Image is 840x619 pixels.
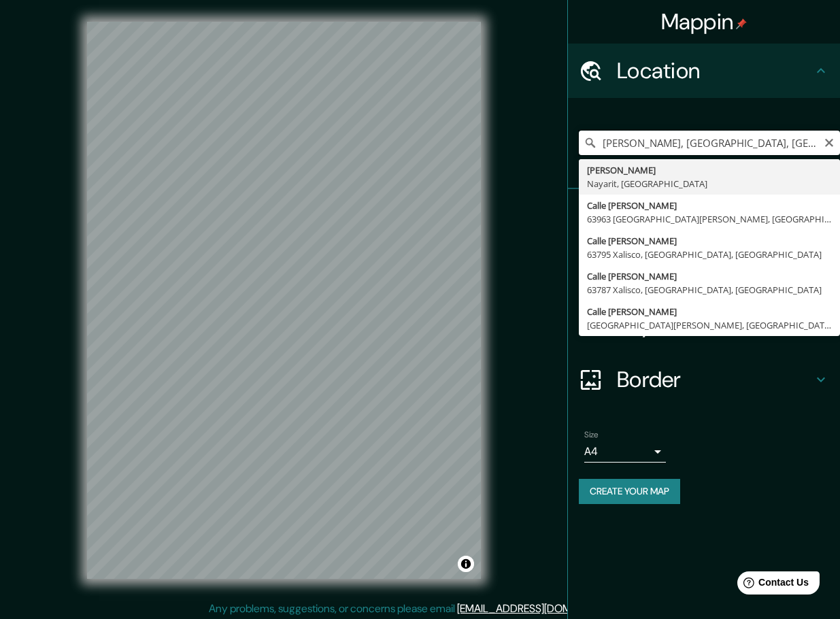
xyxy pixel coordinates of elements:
button: Clear [824,135,835,148]
div: [GEOGRAPHIC_DATA][PERSON_NAME], [GEOGRAPHIC_DATA], [GEOGRAPHIC_DATA] [587,318,832,332]
div: A4 [584,441,666,463]
h4: Mappin [661,8,747,35]
div: Style [568,244,840,298]
label: Size [584,429,599,441]
iframe: Help widget launcher [719,566,825,604]
input: Pick your city or area [579,131,840,155]
div: [PERSON_NAME] [587,163,832,177]
div: Calle [PERSON_NAME] [587,199,832,212]
div: 63787 Xalisco, [GEOGRAPHIC_DATA], [GEOGRAPHIC_DATA] [587,283,832,297]
div: Layout [568,298,840,352]
div: 63795 Xalisco, [GEOGRAPHIC_DATA], [GEOGRAPHIC_DATA] [587,248,832,261]
img: pin-icon.png [736,18,747,29]
div: Pins [568,189,840,244]
p: Any problems, suggestions, or concerns please email . [209,601,627,617]
div: 63963 [GEOGRAPHIC_DATA][PERSON_NAME], [GEOGRAPHIC_DATA], [GEOGRAPHIC_DATA] [587,212,832,226]
canvas: Map [87,22,481,579]
h4: Location [617,57,813,84]
div: Border [568,352,840,407]
div: Calle [PERSON_NAME] [587,234,832,248]
div: Calle [PERSON_NAME] [587,305,832,318]
h4: Layout [617,312,813,339]
div: Nayarit, [GEOGRAPHIC_DATA] [587,177,832,190]
button: Create your map [579,479,680,504]
div: Location [568,44,840,98]
a: [EMAIL_ADDRESS][DOMAIN_NAME] [457,601,625,616]
h4: Border [617,366,813,393]
div: Calle [PERSON_NAME] [587,269,832,283]
button: Toggle attribution [458,556,474,572]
